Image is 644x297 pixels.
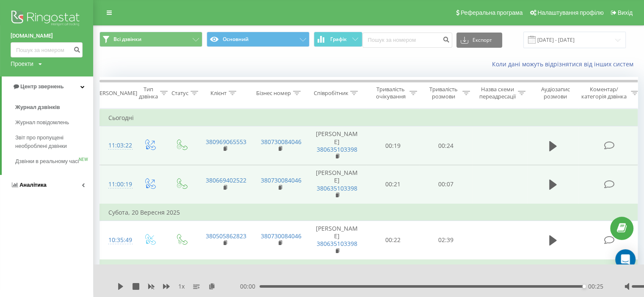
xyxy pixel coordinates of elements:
span: Журнал дзвінків [15,103,60,112]
div: Статус [171,90,188,97]
div: Бізнес номер [256,90,291,97]
button: Експорт [456,33,502,48]
div: Назва схеми переадресації [479,86,516,100]
td: 00:21 [367,165,420,204]
td: П’ятниця, 19 Вересня 2025 [100,260,642,277]
span: Налаштування профілю [537,9,603,16]
div: Тривалість очікування [374,86,407,100]
span: Графік [330,36,347,42]
div: Проекти [11,60,33,68]
a: 380730084046 [261,232,301,240]
div: Accessibility label [583,285,586,288]
td: 00:19 [367,126,420,165]
div: Співробітник [313,90,348,97]
a: 380669402522 [206,176,246,184]
div: 11:00:19 [108,176,125,193]
span: Реферальна програма [461,9,523,16]
img: Ringostat logo [11,8,83,30]
td: [PERSON_NAME] [307,165,367,204]
span: 1 x [178,282,185,291]
a: [DOMAIN_NAME] [11,32,83,40]
a: Коли дані можуть відрізнятися вiд інших систем [492,60,638,68]
td: 02:39 [420,221,473,260]
span: Дзвінки в реальному часі [15,157,79,166]
td: 00:24 [420,126,473,165]
span: Аналiтика [19,182,47,188]
div: Open Intercom Messenger [615,249,636,270]
span: Всі дзвінки [113,36,141,43]
span: 00:00 [240,282,260,291]
div: Клієнт [210,90,227,97]
td: Сьогодні [100,109,642,126]
div: Аудіозапис розмови [535,86,576,100]
a: Журнал дзвінків [15,100,93,115]
a: 380635103398 [317,145,357,153]
span: 00:25 [588,282,603,291]
span: Центр звернень [20,83,64,90]
a: Дзвінки в реальному часіNEW [15,154,93,169]
input: Пошук за номером [362,33,452,48]
a: 380635103398 [317,184,357,192]
div: 11:03:22 [108,137,125,154]
button: Основний [207,32,310,47]
button: Графік [314,32,362,47]
button: Всі дзвінки [100,32,202,47]
span: Журнал повідомлень [15,118,69,127]
div: Коментар/категорія дзвінка [579,86,629,100]
div: 10:35:49 [108,232,125,248]
a: Центр звернень [2,76,93,97]
a: 380969065553 [206,138,246,146]
td: [PERSON_NAME] [307,221,367,260]
td: [PERSON_NAME] [307,126,367,165]
a: 380730084046 [261,176,301,184]
td: 00:22 [367,221,420,260]
span: Звіт про пропущені необроблені дзвінки [15,134,89,150]
div: [PERSON_NAME] [94,90,137,97]
a: Звіт про пропущені необроблені дзвінки [15,130,93,154]
a: 380635103398 [317,240,357,248]
td: Субота, 20 Вересня 2025 [100,204,642,221]
a: 380730084046 [261,138,301,146]
a: Журнал повідомлень [15,115,93,130]
td: 00:07 [420,165,473,204]
input: Пошук за номером [11,42,83,57]
span: Вихід [618,9,633,16]
a: 380505862823 [206,232,246,240]
div: Тип дзвінка [139,86,158,100]
div: Тривалість розмови [427,86,460,100]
